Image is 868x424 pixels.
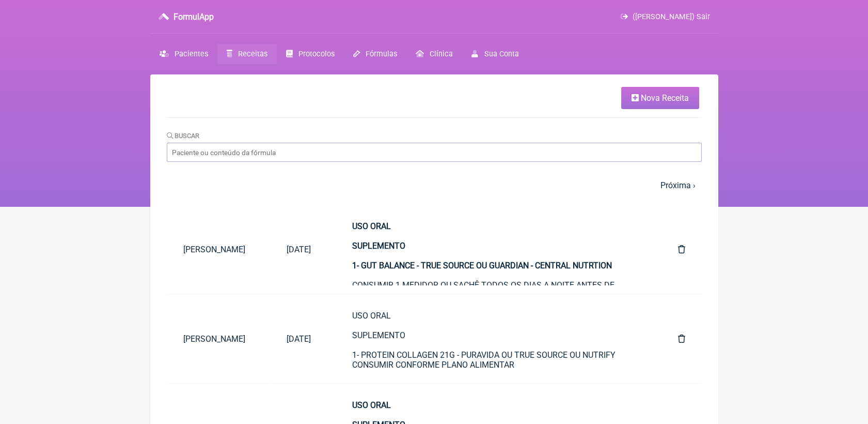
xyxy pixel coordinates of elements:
a: USO ORALSUPLEMENTO1- PROTEIN COLLAGEN 21G - PURAVIDA OU TRUE SOURCE OU NUTRIFYCONSUMIR CONFORME P... [336,302,653,375]
a: Sua Conta [462,44,528,64]
a: Nova Receita [621,87,699,109]
span: Protocolos [298,50,335,58]
a: USO ORALSUPLEMENTO1- GUT BALANCE - TRUE SOURCE OU GUARDIAN - CENTRAL NUTRTIONCONSUMIR 1 MEDIDOR O... [336,213,653,285]
div: CONSUMIR 1 MEDIDOR OU SACHÊ TODOS OS DIAS A NOITE ANTES DE DORMIR. DILUIR EM 200ML DE ÁGUA POR 60... [352,221,637,339]
span: Receitas [238,50,267,58]
span: Pacientes [175,50,208,58]
nav: pager [167,174,702,196]
span: Sua Conta [484,50,519,58]
a: [PERSON_NAME] [167,236,270,263]
a: Pacientes [150,44,217,64]
a: [PERSON_NAME] [167,326,270,352]
span: ([PERSON_NAME]) Sair [633,12,710,21]
a: Próxima › [660,180,696,190]
strong: USO ORAL SUPLEMENTO 1- GUT BALANCE - TRUE SOURCE OU GUARDIAN - CENTRAL NUTRTION [352,221,612,270]
h3: FormulApp [173,12,214,22]
a: ([PERSON_NAME]) Sair [621,12,709,21]
a: Fórmulas [344,44,406,64]
label: Buscar [167,132,200,140]
span: Clínica [430,50,453,58]
a: Protocolos [277,44,344,64]
div: USO ORAL SUPLEMENTO 1- PROTEIN COLLAGEN 21G - PURAVIDA OU TRUE SOURCE OU NUTRIFY CONSUMIR CONFORM... [352,311,637,409]
a: Receitas [217,44,277,64]
span: Fórmulas [366,50,397,58]
span: Nova Receita [641,93,689,103]
a: Clínica [406,44,462,64]
input: Paciente ou conteúdo da fórmula [167,143,702,162]
a: [DATE] [270,236,327,263]
a: [DATE] [270,326,327,352]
